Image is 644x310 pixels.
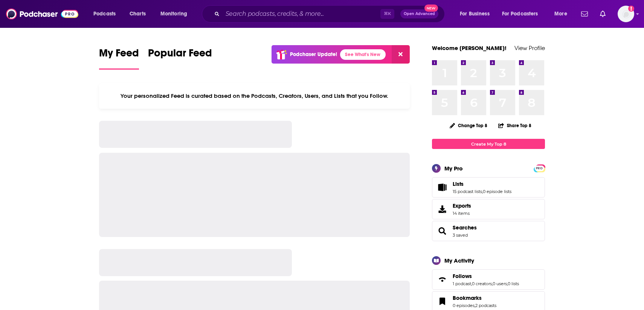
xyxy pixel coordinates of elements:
[549,8,577,20] button: open menu
[125,8,150,20] a: Charts
[535,165,544,171] a: PRO
[508,281,519,286] a: 0 lists
[340,49,386,60] a: See What's New
[597,8,609,20] a: Show notifications dropdown
[435,274,450,285] a: Follows
[482,189,483,194] span: ,
[432,269,545,290] span: Follows
[453,232,468,238] a: 3 saved
[453,211,471,216] span: 14 items
[6,7,78,21] img: Podchaser - Follow, Share and Rate Podcasts
[453,303,475,308] a: 0 episodes
[493,281,507,286] a: 0 users
[492,281,493,286] span: ,
[460,9,490,19] span: For Business
[93,9,116,19] span: Podcasts
[453,181,511,187] a: Lists
[209,5,452,23] div: Search podcasts, credits, & more...
[453,224,477,231] a: Searches
[160,9,187,19] span: Monitoring
[130,9,146,19] span: Charts
[380,9,394,19] span: ⌘ K
[432,177,545,198] span: Lists
[435,204,450,214] span: Exports
[435,182,450,193] a: Lists
[453,295,482,301] span: Bookmarks
[99,47,139,70] a: My Feed
[455,8,499,20] button: open menu
[453,281,471,286] a: 1 podcast
[498,118,532,133] button: Share Top 8
[404,12,435,16] span: Open Advanced
[435,296,450,307] a: Bookmarks
[445,121,492,130] button: Change Top 8
[148,47,212,70] a: Popular Feed
[472,281,492,286] a: 0 creators
[432,221,545,241] span: Searches
[471,281,472,286] span: ,
[444,165,463,172] div: My Pro
[453,295,496,301] a: Bookmarks
[483,189,511,194] a: 0 episode lists
[554,9,567,19] span: More
[99,83,410,109] div: Your personalized Feed is curated based on the Podcasts, Creators, Users, and Lists that you Follow.
[400,9,438,18] button: Open AdvancedNew
[535,166,544,171] span: PRO
[453,273,472,280] span: Follows
[453,181,464,187] span: Lists
[435,226,450,236] a: Searches
[578,8,591,20] a: Show notifications dropdown
[497,8,549,20] button: open menu
[155,8,197,20] button: open menu
[424,5,438,12] span: New
[99,47,139,64] span: My Feed
[475,303,496,308] a: 2 podcasts
[507,281,508,286] span: ,
[290,51,337,58] p: Podchaser Update!
[453,202,471,209] span: Exports
[148,47,212,64] span: Popular Feed
[88,8,125,20] button: open menu
[514,44,545,52] a: View Profile
[432,44,507,52] a: Welcome [PERSON_NAME]!
[444,257,474,264] div: My Activity
[502,9,538,19] span: For Podcasters
[618,6,634,22] img: User Profile
[453,189,482,194] a: 15 podcast lists
[618,6,634,22] button: Show profile menu
[432,139,545,149] a: Create My Top 8
[475,303,475,308] span: ,
[628,6,634,12] svg: Add a profile image
[432,199,545,219] a: Exports
[223,8,380,20] input: Search podcasts, credits, & more...
[618,6,634,22] span: Logged in as saraatspark
[453,273,519,280] a: Follows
